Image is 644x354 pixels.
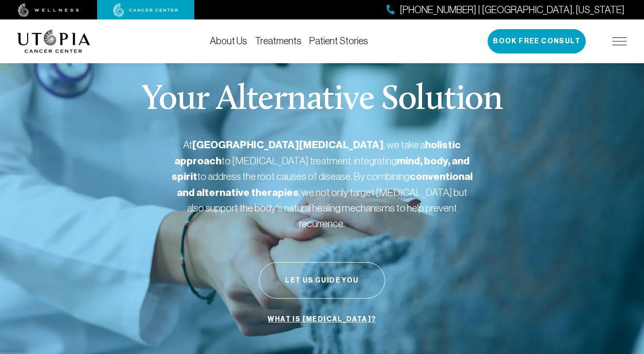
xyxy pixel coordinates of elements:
[387,3,625,17] a: [PHONE_NUMBER] | [GEOGRAPHIC_DATA], [US_STATE]
[174,139,461,167] strong: holistic approach
[265,310,378,329] a: What is [MEDICAL_DATA]?
[400,3,625,17] span: [PHONE_NUMBER] | [GEOGRAPHIC_DATA], [US_STATE]
[18,3,79,17] img: wellness
[488,29,586,53] button: Book Free Consult
[171,137,473,231] p: At , we take a to [MEDICAL_DATA] treatment, integrating to address the root causes of disease. By...
[255,35,302,46] a: Treatments
[309,35,368,46] a: Patient Stories
[259,262,385,299] button: Let Us Guide You
[113,3,178,17] img: cancer center
[17,30,90,53] img: logo
[141,83,502,118] p: Your Alternative Solution
[210,35,247,46] a: About Us
[177,170,473,199] strong: conventional and alternative therapies
[612,37,627,45] img: icon-hamburger
[192,139,384,151] strong: [GEOGRAPHIC_DATA][MEDICAL_DATA]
